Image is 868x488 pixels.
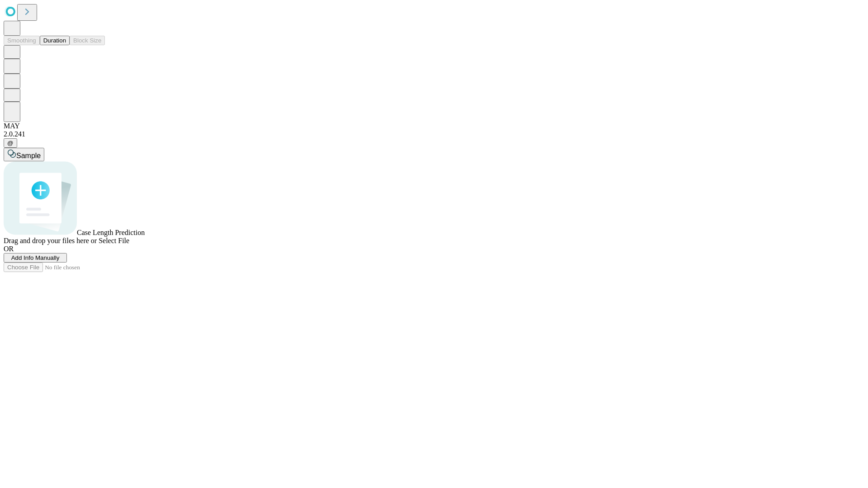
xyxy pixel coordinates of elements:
[99,237,129,244] span: Select File
[7,140,14,146] span: @
[77,229,145,236] span: Case Length Prediction
[4,245,14,253] span: OR
[11,254,60,261] span: Add Info Manually
[4,237,97,244] span: Drag and drop your files here or
[4,148,44,161] button: Sample
[16,152,41,160] span: Sample
[4,36,40,45] button: Smoothing
[4,122,864,130] div: MAY
[70,36,105,45] button: Block Size
[40,36,70,45] button: Duration
[4,138,17,148] button: @
[4,130,864,138] div: 2.0.241
[4,253,67,263] button: Add Info Manually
